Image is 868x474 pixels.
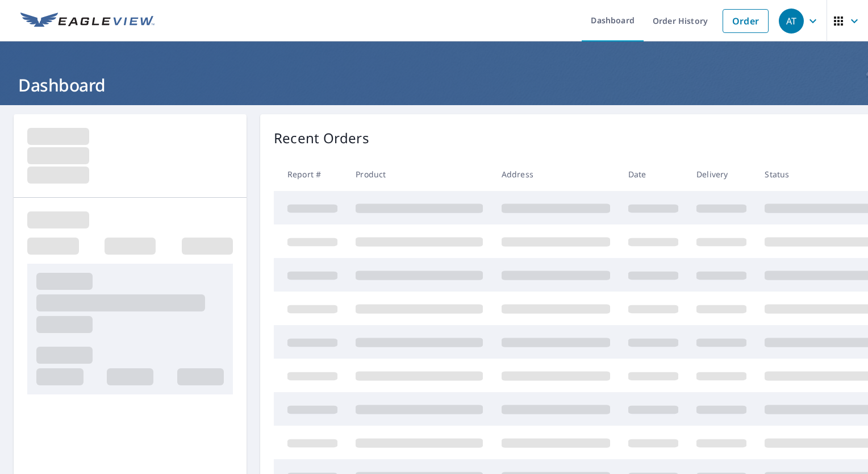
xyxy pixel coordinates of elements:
th: Product [347,157,492,191]
h1: Dashboard [14,73,854,97]
a: Order [723,9,769,33]
th: Date [619,157,687,191]
th: Address [493,157,619,191]
th: Delivery [687,157,756,191]
th: Report # [274,157,347,191]
p: Recent Orders [274,128,369,148]
div: AT [779,9,804,34]
img: EV Logo [20,13,155,30]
